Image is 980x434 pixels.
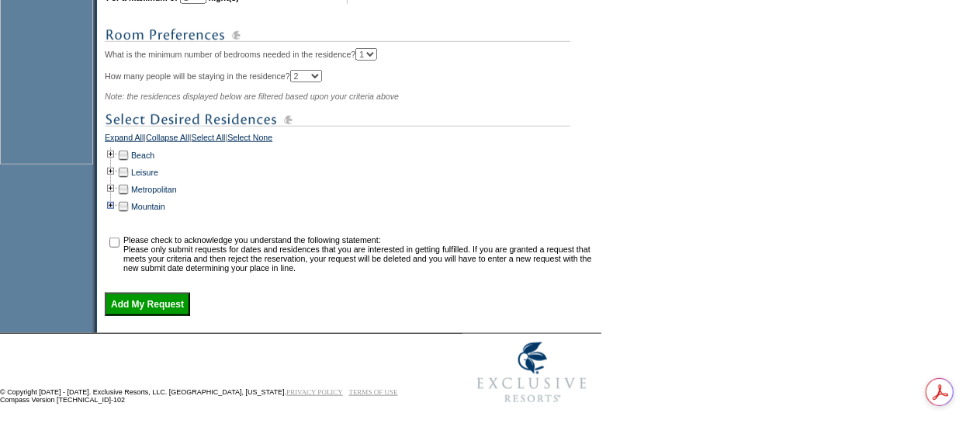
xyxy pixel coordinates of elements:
a: TERMS OF USE [349,388,398,396]
a: Metropolitan [131,185,177,194]
img: Exclusive Resorts [462,334,601,411]
span: Note: the residences displayed below are filtered based upon your criteria above [105,92,399,101]
a: Mountain [131,202,165,211]
a: Collapse All [146,133,189,147]
a: PRIVACY POLICY [286,388,343,396]
a: Beach [131,151,154,160]
div: | | | [105,133,597,147]
input: Add My Request [105,293,190,316]
a: Select All [192,133,226,147]
a: Leisure [131,168,158,177]
img: subTtlRoomPreferences.gif [105,26,570,45]
a: Expand All [105,133,144,147]
a: Select None [227,133,272,147]
td: Please check to acknowledge you understand the following statement: Please only submit requests f... [123,235,596,273]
